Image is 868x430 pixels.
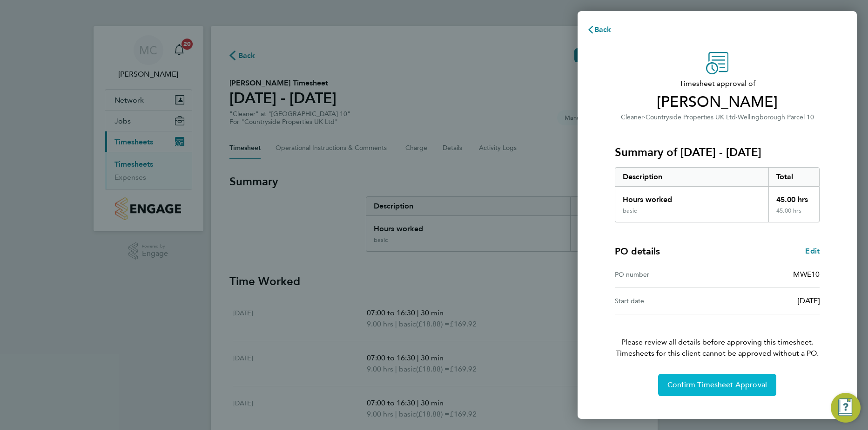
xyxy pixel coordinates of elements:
button: Engage Resource Center [831,393,861,423]
a: Edit [805,246,820,257]
button: Back [578,20,621,39]
div: Summary of 04 - 10 Aug 2025 [615,167,820,222]
span: [PERSON_NAME] [615,93,820,111]
p: Please review all details before approving this timesheet. [604,314,831,359]
span: Timesheets for this client cannot be approved without a PO. [604,348,831,359]
span: · [644,113,646,121]
span: Wellingborough Parcel 10 [738,113,814,121]
div: 45.00 hrs [768,207,820,222]
div: Description [615,168,768,186]
span: Back [594,25,612,34]
div: PO number [615,269,717,280]
span: Timesheet approval of [615,78,820,89]
span: Cleaner [621,113,644,121]
span: MWE10 [793,270,820,279]
span: · [736,113,738,121]
span: Confirm Timesheet Approval [667,380,767,390]
span: Edit [805,247,820,255]
h3: Summary of [DATE] - [DATE] [615,145,820,160]
span: Countryside Properties UK Ltd [646,113,736,121]
div: Hours worked [615,187,768,207]
div: [DATE] [717,295,820,306]
div: Start date [615,295,717,306]
h4: PO details [615,245,660,258]
div: Total [768,168,820,186]
div: basic [623,207,637,215]
button: Confirm Timesheet Approval [658,374,776,396]
div: 45.00 hrs [768,187,820,207]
